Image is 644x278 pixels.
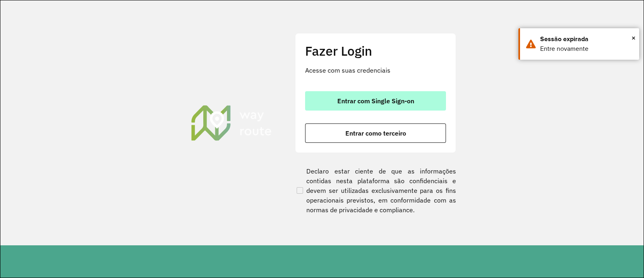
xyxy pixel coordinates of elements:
[190,104,273,141] img: Roteirizador AmbevTech
[337,98,414,104] span: Entrar com Single Sign-on
[540,34,633,44] div: Sessão expirada
[632,32,636,44] button: Close
[305,43,446,59] h2: Fazer Login
[305,123,446,143] button: button
[305,91,446,111] button: button
[305,65,446,75] p: Acesse com suas credenciais
[632,32,636,44] span: ×
[345,130,406,136] span: Entrar como terceiro
[540,44,633,54] div: Entre novamente
[295,166,456,215] label: Declaro estar ciente de que as informações contidas nesta plataforma são confidenciais e devem se...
